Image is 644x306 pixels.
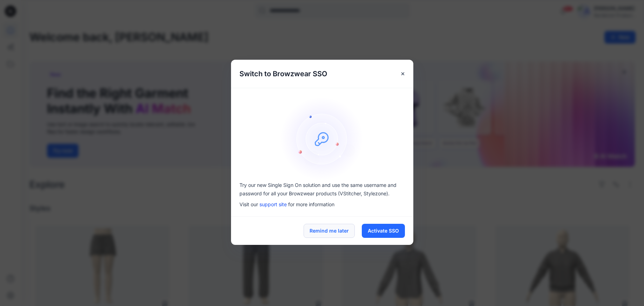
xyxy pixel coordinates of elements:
[280,97,364,181] img: onboarding-sz2.1ef2cb9c.svg
[239,201,405,208] p: Visit our for more information
[259,201,287,207] a: support site
[239,181,405,198] p: Try our new Single Sign On solution and use the same username and password for all your Browzwear...
[304,224,355,238] button: Remind me later
[396,67,409,80] button: Close
[231,60,335,88] h5: Switch to Browzwear SSO
[362,224,405,238] button: Activate SSO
